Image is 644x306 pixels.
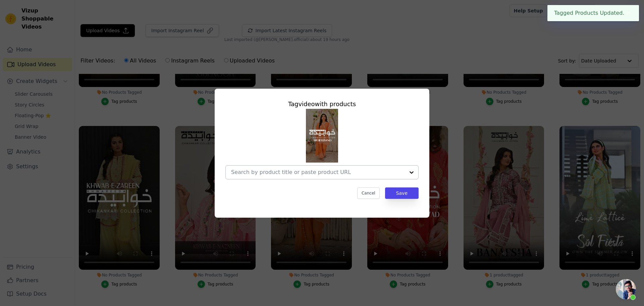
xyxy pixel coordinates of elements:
[547,5,639,21] div: Tagged Products Updated.
[225,99,419,109] div: Tag video with products
[385,187,419,199] button: Save
[616,279,636,299] a: Open chat
[625,9,632,17] button: Close
[231,169,405,175] input: Search by product title or paste product URL
[306,109,338,163] img: reel-preview-01itzq-wp.myshopify.com-3578622817247358867_70458064679.jpeg
[357,187,380,199] button: Cancel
